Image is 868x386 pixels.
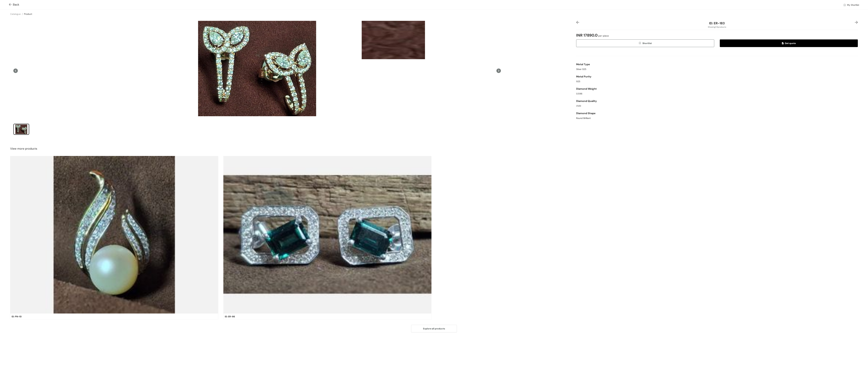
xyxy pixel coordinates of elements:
div: Metal Purity [576,73,858,80]
span: Back [9,3,19,7]
img: wishlist [843,4,846,7]
div: 925 [576,80,858,83]
img: right [855,21,858,24]
img: product-img [10,156,218,314]
span: ID: PN-10 [12,315,22,318]
div: Diamond Weight [576,86,858,92]
div: Silver 925 [576,68,858,71]
span: ID: ER-86 [225,315,235,318]
span: / [22,13,23,15]
li: slide item 1 [13,124,29,135]
span: Get quote [782,41,796,45]
button: Explore all products [411,325,457,332]
img: wishlist [638,42,642,45]
img: product-img [223,156,431,314]
span: Explore all products [423,327,445,330]
div: Diamond Shape [576,110,858,117]
span: View more products [10,147,37,151]
span: per-piece [598,34,609,37]
img: Go back [9,3,13,7]
a: Product [24,13,32,15]
div: Diamond Quality [576,98,858,104]
img: left [576,21,579,24]
a: Catalogue [10,13,21,15]
button: quoteGet quote [720,39,858,47]
span: Showing 1 / 3 products [708,26,726,28]
div: Metal Type [576,61,858,68]
div: Round Brilliant [576,117,858,120]
div: VVS1 [576,104,858,108]
button: wishlistShortlist [576,39,714,47]
span: My Shortlist [847,3,859,7]
img: quote [782,42,785,45]
span: ID: ER-183 [709,21,725,25]
span: INR 17890.0 [576,31,609,39]
span: Shortlist [638,41,652,45]
div: 0.596 [576,92,858,95]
